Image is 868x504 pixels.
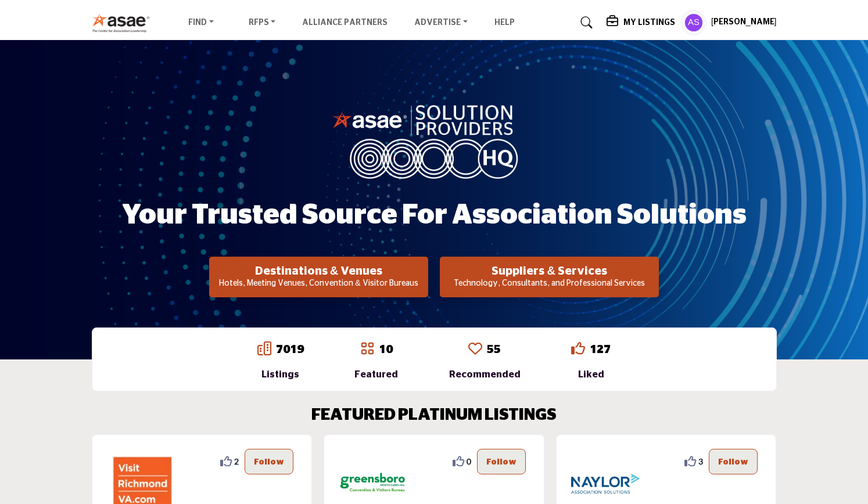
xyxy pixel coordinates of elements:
[379,344,393,355] a: 10
[494,19,515,27] a: Help
[486,455,517,468] p: Follow
[623,17,675,28] h5: My Listings
[213,264,425,278] h2: Destinations & Venues
[709,449,758,474] button: Follow
[468,341,482,358] a: Go to Recommended
[590,344,611,355] a: 127
[698,455,703,467] span: 3
[276,344,304,355] a: 7019
[406,15,476,31] a: Advertise
[569,13,600,32] a: Search
[354,368,398,381] div: Featured
[440,257,659,297] button: Suppliers & Services Technology, Consultants, and Professional Services
[311,406,557,426] h2: FEATURED PLATINUM LISTINGS
[571,341,585,355] i: Go to Liked
[467,455,471,467] span: 0
[443,264,655,278] h2: Suppliers & Services
[92,13,156,33] img: Site Logo
[571,368,611,381] div: Liked
[443,278,655,290] p: Technology, Consultants, and Professional Services
[180,15,222,31] a: Find
[360,341,374,358] a: Go to Featured
[332,102,536,179] img: image
[213,278,425,290] p: Hotels, Meeting Venues, Convention & Visitor Bureaus
[234,455,239,467] span: 2
[449,368,521,381] div: Recommended
[254,455,284,468] p: Follow
[241,15,284,31] a: RFPs
[711,17,777,28] h5: [PERSON_NAME]
[718,455,748,468] p: Follow
[257,368,304,381] div: Listings
[209,257,428,297] button: Destinations & Venues Hotels, Meeting Venues, Convention & Visitor Bureaus
[245,449,293,474] button: Follow
[487,344,501,355] a: 55
[302,19,388,27] a: Alliance Partners
[122,197,747,233] h1: Your Trusted Source for Association Solutions
[681,10,706,35] button: Show hide supplier dropdown
[477,449,526,474] button: Follow
[607,16,675,30] div: My Listings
